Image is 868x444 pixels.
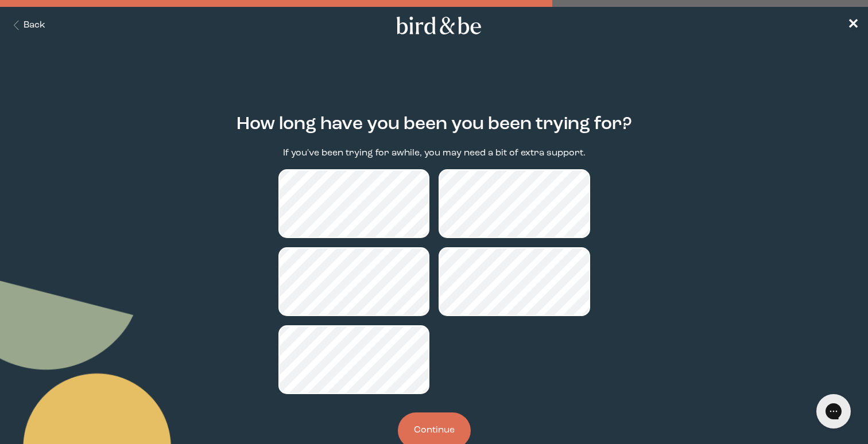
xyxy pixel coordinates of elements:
iframe: Gorgias live chat messenger [811,390,857,433]
a: ✕ [847,15,859,36]
span: ✕ [847,18,859,32]
button: Back Button [9,19,45,32]
p: If you've been trying for awhile, you may need a bit of extra support. [283,147,586,160]
h2: How long have you been you been trying for? [237,111,632,138]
